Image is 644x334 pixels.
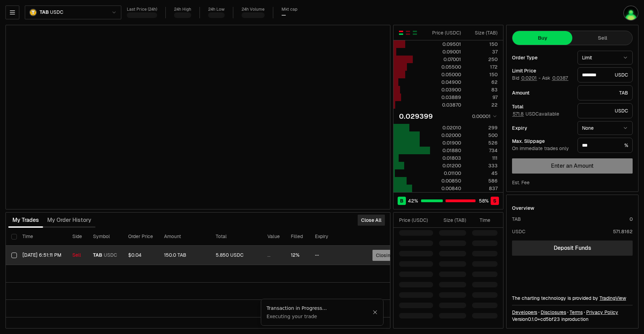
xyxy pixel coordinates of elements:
[430,101,461,108] div: 0.03870
[467,94,498,101] div: 97
[577,103,633,118] div: USDC
[309,228,356,246] th: Expiry
[262,228,285,246] th: Value
[309,246,356,265] td: --
[586,309,618,316] a: Privacy Policy
[40,9,49,16] span: TAB
[512,309,537,316] a: Developers
[430,185,461,192] div: 0.00840
[430,63,461,70] div: 0.05500
[399,111,433,121] div: 0.029399
[29,9,37,16] img: TAB.png
[430,48,461,55] div: 0.09001
[467,185,498,192] div: 837
[430,94,461,101] div: 0.03889
[467,29,498,36] div: Size ( TAB )
[467,63,498,70] div: 172
[512,126,572,130] div: Expiry
[430,132,461,139] div: 0.02000
[467,41,498,48] div: 150
[521,75,537,81] button: 0.0201
[512,111,524,117] button: 571.8
[93,252,102,258] span: TAB
[123,228,159,246] th: Order Price
[467,56,498,63] div: 250
[512,68,572,73] div: Limit Price
[398,30,404,36] button: Show Buy and Sell Orders
[512,90,572,95] div: Amount
[512,104,572,109] div: Total
[430,162,461,169] div: 0.01200
[467,86,498,93] div: 83
[11,234,17,239] button: Select all
[430,139,461,146] div: 0.01900
[512,75,541,81] span: Bid -
[405,30,411,36] button: Show Sell Orders Only
[467,124,498,131] div: 299
[430,147,461,154] div: 0.01880
[577,121,633,135] button: None
[400,197,403,204] span: B
[467,155,498,161] div: 111
[613,228,633,235] div: 571.8162
[430,86,461,93] div: 0.03900
[43,213,95,227] button: My Order History
[623,6,638,21] img: sh3sh
[430,170,461,177] div: 0.01100
[159,228,210,246] th: Amount
[467,139,498,146] div: 526
[552,75,569,81] button: 0.0387
[8,213,43,227] button: My Trades
[439,217,466,224] div: Size ( TAB )
[512,55,572,60] div: Order Type
[512,316,633,323] div: Version 0.1.0 + in production
[479,197,489,204] span: 58 %
[472,217,490,224] div: Time
[577,85,633,100] div: TAB
[88,228,123,246] th: Symbol
[540,316,560,322] span: cd5bf2355b62ceae95c36e3fcbfd3239450611b2
[6,25,390,209] iframe: Financial Chart
[430,29,461,36] div: Price ( USDC )
[467,132,498,139] div: 500
[285,228,309,246] th: Filled
[512,179,530,186] div: Est. Fee
[512,139,572,144] div: Max. Slippage
[541,309,566,316] a: Disclosures
[430,79,461,86] div: 0.04900
[572,31,632,45] button: Sell
[104,252,117,258] span: USDC
[467,170,498,177] div: 45
[72,252,82,258] div: Sell
[242,7,265,12] div: 24h Volume
[467,79,498,86] div: 62
[267,305,372,312] div: Transaction in Progress...
[430,56,461,63] div: 0.07001
[430,41,461,48] div: 0.09501
[512,295,633,302] div: The charting technology is provided by
[22,252,61,258] time: [DATE] 6:51:11 PM
[128,252,142,258] span: $0.04
[430,155,461,161] div: 0.01803
[467,147,498,154] div: 734
[430,177,461,184] div: 0.00850
[467,162,498,169] div: 333
[467,48,498,55] div: 37
[577,138,633,153] div: %
[542,75,569,81] span: Ask
[216,252,256,258] div: 5.850 USDC
[174,7,191,12] div: 24h High
[164,252,205,258] div: 150.0 TAB
[512,146,572,152] div: On immediate trades only
[358,215,385,226] button: Close All
[512,205,534,212] div: Overview
[493,197,497,204] span: S
[399,217,433,224] div: Price ( USDC )
[467,101,498,108] div: 22
[127,7,157,12] div: Last Price (24h)
[577,67,633,82] div: USDC
[210,228,262,246] th: Total
[291,252,304,258] div: 12%
[17,228,67,246] th: Time
[50,9,63,16] span: USDC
